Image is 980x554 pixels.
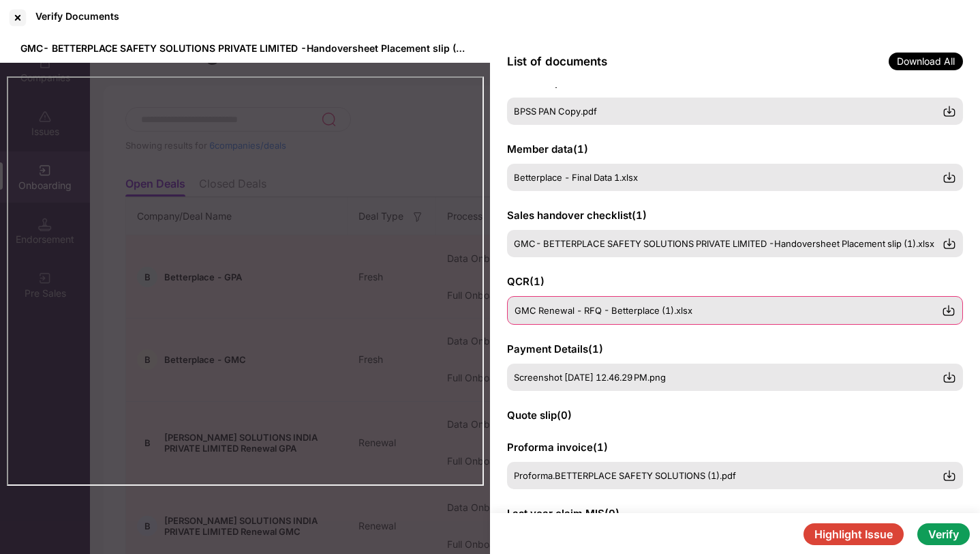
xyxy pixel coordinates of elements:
[943,469,956,482] img: svg+xml;base64,PHN2ZyBpZD0iRG93bmxvYWQtMzJ4MzIiIHhtbG5zPSJodHRwOi8vd3d3LnczLm9yZy8yMDAwL3N2ZyIgd2...
[942,304,955,317] img: svg+xml;base64,PHN2ZyBpZD0iRG93bmxvYWQtMzJ4MzIiIHhtbG5zPSJodHRwOi8vd3d3LnczLm9yZy8yMDAwL3N2ZyIgd2...
[507,55,607,68] span: List of documents
[917,523,970,545] button: Verify
[514,470,736,481] span: Proforma.BETTERPLACE SAFETY SOLUTIONS (1).pdf
[943,370,956,384] img: svg+xml;base64,PHN2ZyBpZD0iRG93bmxvYWQtMzJ4MzIiIHhtbG5zPSJodHRwOi8vd3d3LnczLm9yZy8yMDAwL3N2ZyIgd2...
[514,238,934,249] span: GMC- BETTERPLACE SAFETY SOLUTIONS PRIVATE LIMITED -Handoversheet Placement slip (1).xlsx
[943,171,956,184] img: svg+xml;base64,PHN2ZyBpZD0iRG93bmxvYWQtMzJ4MzIiIHhtbG5zPSJodHRwOi8vd3d3LnczLm9yZy8yMDAwL3N2ZyIgd2...
[507,342,603,355] span: Payment Details ( 1 )
[7,76,484,486] iframe: msdoc-iframe
[507,441,608,454] span: Proforma invoice ( 1 )
[507,409,572,422] span: Quote slip ( 0 )
[515,305,692,316] span: GMC Renewal - RFQ - Betterplace (1).xlsx
[514,372,666,383] span: Screenshot [DATE] 12.46.29 PM.png
[514,106,597,117] span: BPSS PAN Copy.pdf
[507,143,588,156] span: Member data ( 1 )
[943,104,956,118] img: svg+xml;base64,PHN2ZyBpZD0iRG93bmxvYWQtMzJ4MzIiIHhtbG5zPSJodHRwOi8vd3d3LnczLm9yZy8yMDAwL3N2ZyIgd2...
[943,237,956,250] img: svg+xml;base64,PHN2ZyBpZD0iRG93bmxvYWQtMzJ4MzIiIHhtbG5zPSJodHRwOi8vd3d3LnczLm9yZy8yMDAwL3N2ZyIgd2...
[507,507,619,520] span: Last year claim MIS ( 0 )
[514,172,638,183] span: Betterplace - Final Data 1.xlsx
[20,42,487,54] span: GMC- BETTERPLACE SAFETY SOLUTIONS PRIVATE LIMITED -Handoversheet Placement slip (1).xlsx
[507,209,647,222] span: Sales handover checklist ( 1 )
[889,53,963,70] span: Download All
[35,10,119,22] div: Verify Documents
[507,275,545,288] span: QCR ( 1 )
[803,523,904,545] button: Highlight Issue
